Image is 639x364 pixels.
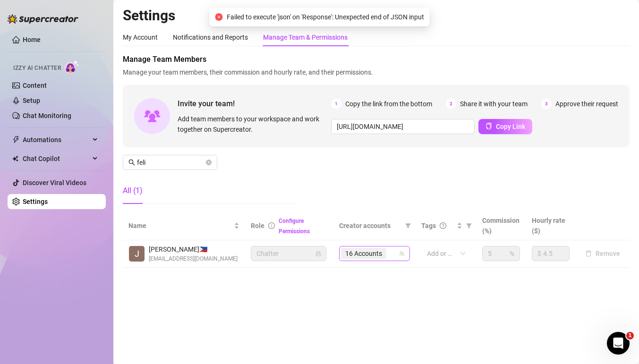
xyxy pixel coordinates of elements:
[23,179,86,186] a: Discover Viral Videos
[581,248,624,259] button: Remove
[128,220,232,231] span: Name
[403,219,413,233] span: filter
[227,12,424,22] span: Failed to execute 'json' on 'Response': Unexpected end of JSON input
[466,223,472,229] span: filter
[263,32,348,42] div: Manage Team & Permissions
[607,332,630,355] iframe: Intercom live chat
[23,151,90,166] span: Chat Copilot
[12,155,18,162] img: Chat Copilot
[129,246,145,262] img: John Dhel Felisco
[178,98,331,110] span: Invite your team!
[477,212,526,240] th: Commission (%)
[137,157,204,168] input: Search members
[440,222,446,229] span: question-circle
[555,99,618,109] span: Approve their request
[123,212,245,240] th: Name
[65,60,79,74] img: AI Chatter
[486,123,492,129] span: copy
[496,123,525,130] span: Copy Link
[123,185,143,196] div: All (1)
[464,219,474,233] span: filter
[331,99,341,109] span: 1
[123,67,630,77] span: Manage your team members, their commission and hourly rate, and their permissions.
[149,244,238,254] span: [PERSON_NAME] 🇵🇭
[23,132,90,147] span: Automations
[215,13,223,21] span: close-circle
[123,54,630,65] span: Manage Team Members
[178,114,327,135] span: Add team members to your workspace and work together on Supercreator.
[149,254,238,263] span: [EMAIL_ADDRESS][DOMAIN_NAME]
[251,222,264,229] span: Role
[345,99,432,109] span: Copy the link from the bottom
[256,246,321,261] span: Chatter
[123,7,630,25] h2: Settings
[345,248,382,259] span: 16 Accounts
[173,32,248,42] div: Notifications and Reports
[206,160,212,165] button: close-circle
[526,212,576,240] th: Hourly rate ($)
[626,332,634,339] span: 1
[315,251,321,256] span: lock
[421,220,436,231] span: Tags
[23,36,41,43] a: Home
[399,251,405,256] span: team
[446,99,456,109] span: 2
[23,198,48,205] a: Settings
[23,97,40,104] a: Setup
[460,99,528,109] span: Share it with your team
[339,220,401,231] span: Creator accounts
[23,112,71,119] a: Chat Monitoring
[12,136,20,144] span: thunderbolt
[8,14,78,24] img: logo-BBDzfeDw.svg
[128,159,135,166] span: search
[405,223,411,229] span: filter
[341,248,386,259] span: 16 Accounts
[478,119,532,134] button: Copy Link
[541,99,552,109] span: 3
[268,222,275,229] span: info-circle
[279,218,310,235] a: Configure Permissions
[123,32,158,42] div: My Account
[23,82,47,89] a: Content
[13,64,61,73] span: Izzy AI Chatter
